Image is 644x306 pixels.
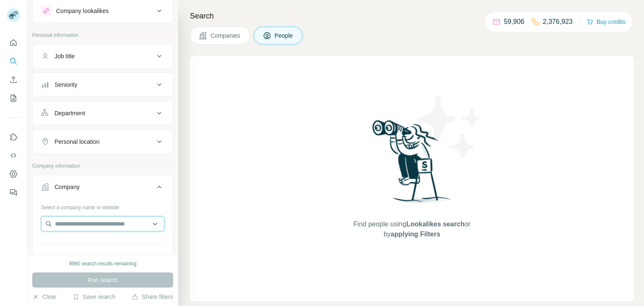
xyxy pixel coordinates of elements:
[543,17,573,27] p: 2,376,923
[7,72,20,87] button: Enrich CSV
[7,148,20,163] button: Use Surfe API
[55,80,77,89] div: Seniority
[55,183,80,191] div: Company
[55,52,75,60] div: Job title
[369,118,456,211] img: Surfe Illustration - Woman searching with binoculars
[587,16,626,28] button: Buy credits
[7,91,20,106] button: My lists
[7,166,20,182] button: Dashboard
[33,177,173,200] button: Company
[406,220,465,228] span: Lookalikes search
[55,109,85,117] div: Department
[7,54,20,69] button: Search
[33,103,173,123] button: Department
[412,90,488,165] img: Surfe Illustration - Stars
[345,219,479,239] span: Find people using or by
[32,293,56,301] button: Clear
[210,31,241,40] span: Companies
[7,130,20,145] button: Use Surfe on LinkedIn
[33,46,173,66] button: Job title
[190,10,634,22] h4: Search
[41,200,164,211] div: Select a company name or website
[132,293,173,301] button: Share filters
[275,31,294,40] span: People
[33,132,173,152] button: Personal location
[73,293,115,301] button: Save search
[55,137,99,146] div: Personal location
[69,260,137,267] div: 9990 search results remaining
[56,7,109,15] div: Company lookalikes
[33,1,173,21] button: Company lookalikes
[7,185,20,200] button: Feedback
[32,31,173,39] p: Personal information
[32,162,173,170] p: Company information
[7,35,20,50] button: Quick start
[391,231,440,238] span: applying Filters
[504,17,525,27] p: 59,906
[33,75,173,95] button: Seniority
